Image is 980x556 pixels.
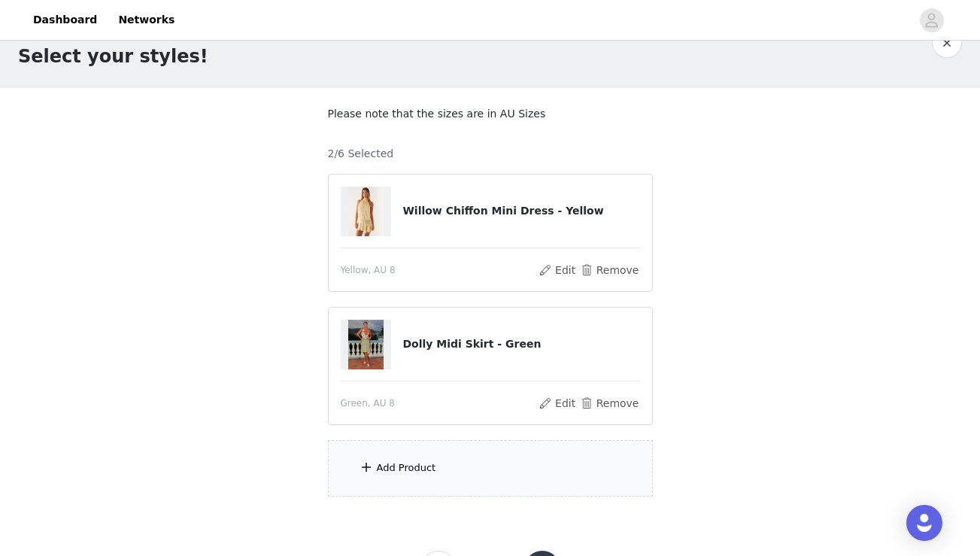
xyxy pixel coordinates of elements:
button: Edit [539,394,577,412]
span: Yellow, AU 8 [341,263,396,277]
div: Open Intercom Messenger [906,505,942,541]
button: Remove [579,261,639,279]
h1: Select your styles! [18,43,208,70]
div: avatar [924,8,939,32]
span: Green, AU 8 [341,396,395,410]
a: Dashboard [24,3,106,37]
h4: 2/6 Selected [328,146,394,162]
div: Add Product [377,460,436,475]
button: Edit [539,261,577,279]
img: Dolly Midi Skirt - Green [348,320,384,369]
h4: Willow Chiffon Mini Dress - Yellow [402,203,639,219]
a: Networks [109,3,184,37]
button: Remove [579,394,639,412]
img: Willow Chiffon Mini Dress - Yellow [348,187,384,236]
h4: Dolly Midi Skirt - Green [402,336,639,352]
p: Please note that the sizes are in AU Sizes [328,106,653,122]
